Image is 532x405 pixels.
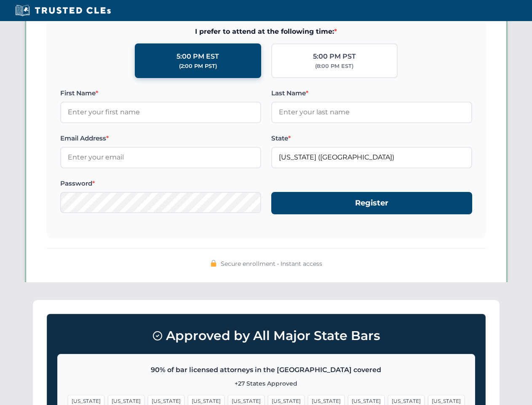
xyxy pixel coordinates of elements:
[60,133,261,143] label: Email Address
[176,51,219,62] div: 5:00 PM EST
[60,147,261,168] input: Enter your email
[271,147,472,168] input: Florida (FL)
[179,62,217,70] div: (2:00 PM PST)
[13,4,113,17] img: Trusted CLEs
[60,178,261,189] label: Password
[271,192,472,214] button: Register
[60,88,261,98] label: First Name
[271,133,472,143] label: State
[68,364,465,375] p: 90% of bar licensed attorneys in the [GEOGRAPHIC_DATA] covered
[221,259,322,268] span: Secure enrollment • Instant access
[271,88,472,98] label: Last Name
[57,324,475,347] h3: Approved by All Major State Bars
[315,62,353,70] div: (8:00 PM EST)
[271,102,472,123] input: Enter your last name
[60,26,472,37] span: I prefer to attend at the following time:
[68,379,465,388] p: +27 States Approved
[210,260,217,267] img: 🔒
[60,102,261,123] input: Enter your first name
[313,51,356,62] div: 5:00 PM PST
